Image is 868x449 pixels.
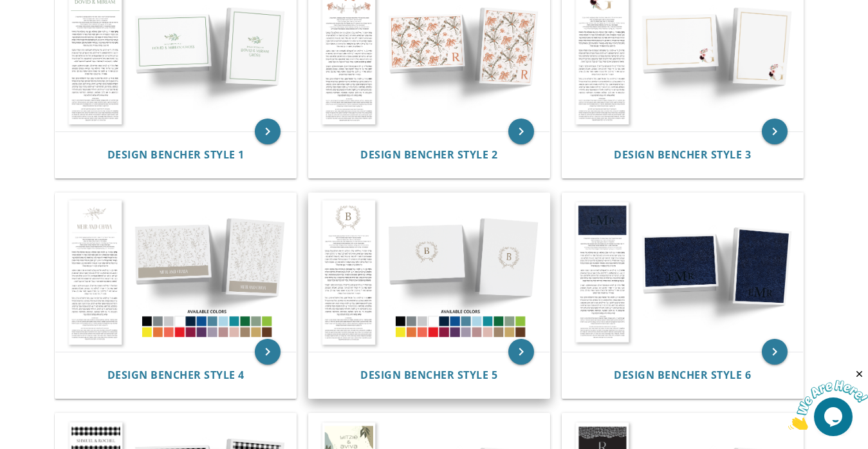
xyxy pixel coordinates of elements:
[107,368,245,382] span: Design Bencher Style 4
[762,339,788,365] a: keyboard_arrow_right
[360,369,497,381] a: Design Bencher Style 5
[107,148,245,162] span: Design Bencher Style 1
[255,339,281,365] a: keyboard_arrow_right
[360,368,497,382] span: Design Bencher Style 5
[562,193,803,352] img: Design Bencher Style 6
[762,119,788,144] a: keyboard_arrow_right
[788,368,868,430] iframe: chat widget
[360,148,497,162] span: Design Bencher Style 2
[107,369,245,381] a: Design Bencher Style 4
[508,119,534,144] a: keyboard_arrow_right
[360,149,497,161] a: Design Bencher Style 2
[255,119,281,144] a: keyboard_arrow_right
[614,149,751,161] a: Design Bencher Style 3
[614,148,751,162] span: Design Bencher Style 3
[107,149,245,161] a: Design Bencher Style 1
[55,193,296,352] img: Design Bencher Style 4
[614,369,751,381] a: Design Bencher Style 6
[508,339,534,365] a: keyboard_arrow_right
[309,193,549,352] img: Design Bencher Style 5
[614,368,751,382] span: Design Bencher Style 6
